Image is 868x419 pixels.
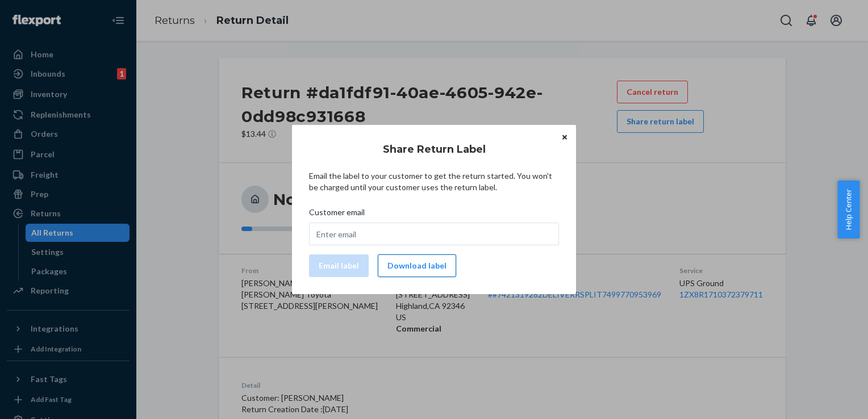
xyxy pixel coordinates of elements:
button: Close [559,131,570,143]
button: Email label [309,254,369,277]
input: Customer email [309,223,559,245]
span: Customer email [309,207,365,223]
button: Download label [378,254,456,277]
h3: Share Return Label [383,142,486,157]
p: Email the label to your customer to get the return started. You won't be charged until your custo... [309,170,559,193]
